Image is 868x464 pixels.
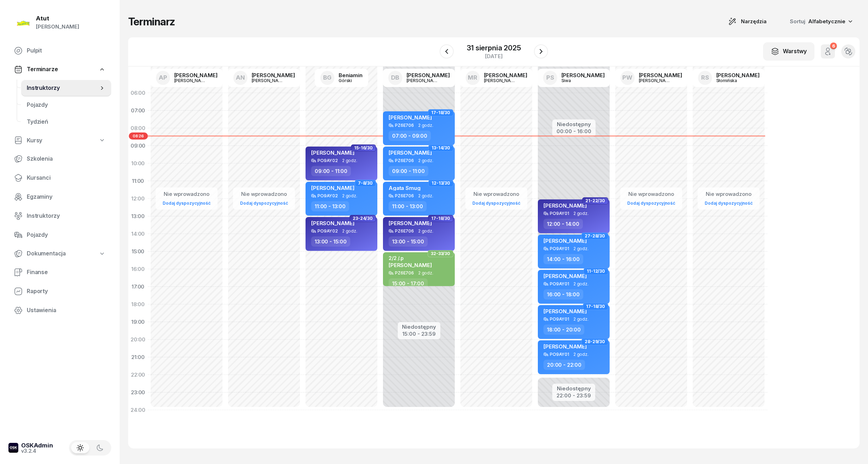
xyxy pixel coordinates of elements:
[27,136,42,145] span: Kursy
[389,185,420,191] span: Agata Smug
[407,73,450,78] div: [PERSON_NAME]
[389,114,432,121] span: [PERSON_NAME]
[150,69,223,87] a: AP[PERSON_NAME][PERSON_NAME]
[624,190,678,199] div: Nie wprowadzono
[561,78,595,83] div: Siwa
[561,73,605,78] div: [PERSON_NAME]
[252,73,295,78] div: [PERSON_NAME]
[418,229,433,234] span: 2 godz.
[395,193,414,198] div: PZ6E706
[702,188,755,209] button: Nie wprowadzonoDodaj dyspozycyjność
[402,329,436,337] div: 15:00 - 23:59
[27,192,106,202] span: Egzaminy
[716,73,760,78] div: [PERSON_NAME]
[407,78,440,83] div: [PERSON_NAME]
[573,352,589,357] span: 2 godz.
[470,188,523,209] button: Nie wprowadzonoDodaj dyspozycyjność
[763,42,814,61] button: Warstwy
[8,227,111,243] a: Pojazdy
[395,123,414,128] div: PZ6E706
[128,102,148,119] div: 07:00
[395,158,414,163] div: PZ6E706
[550,352,569,357] div: PO9AY01
[342,158,357,163] span: 2 godz.
[546,75,554,81] span: PS
[317,229,338,233] div: PO9AY02
[830,43,837,49] div: 6
[432,182,450,184] span: 12-13/30
[556,120,591,136] button: Niedostępny00:00 - 16:00
[556,127,591,134] div: 00:00 - 16:00
[808,18,845,25] span: Alfabetycznie
[159,75,167,81] span: AP
[237,199,291,207] a: Dodaj dyspozycyjność
[128,84,148,102] div: 06:00
[27,287,106,296] span: Raporty
[781,14,860,29] button: Sortuj Alfabetycznie
[468,75,477,81] span: MR
[389,255,432,261] div: 2/2 /.p
[342,229,357,234] span: 2 godz.
[128,190,148,208] div: 12:00
[391,75,399,81] span: DB
[418,158,433,163] span: 2 godz.
[467,44,521,51] div: 31 sierpnia 2025
[339,73,363,78] div: Beniamin
[585,341,605,342] span: 28-29/30
[128,155,148,172] div: 10:00
[128,119,148,137] div: 08:00
[311,149,354,156] span: [PERSON_NAME]
[128,401,148,419] div: 24:00
[431,253,450,254] span: 32-33/30
[550,211,569,216] div: PO9AY01
[311,201,349,211] div: 11:00 - 13:00
[692,69,765,87] a: RS[PERSON_NAME]Słomińska
[27,117,106,126] span: Tydzień
[556,386,591,391] div: Niedostępny
[395,229,414,233] div: PZ6E706
[432,147,450,149] span: 13-14/30
[470,190,523,199] div: Nie wprowadzono
[389,236,428,247] div: 13:00 - 15:00
[8,302,111,319] a: Ustawienia
[21,113,111,130] a: Tydzień
[716,78,750,83] div: Słomińska
[389,262,432,268] span: [PERSON_NAME]
[21,97,111,113] a: Pojazdy
[587,271,605,272] span: 11-12/30
[128,208,148,225] div: 13:00
[311,166,351,176] div: 09:00 - 11:00
[128,225,148,243] div: 14:00
[8,283,111,300] a: Raporty
[389,149,432,156] span: [PERSON_NAME]
[585,200,605,202] span: 21-22/30
[431,218,450,219] span: 17-18/30
[484,78,518,83] div: [PERSON_NAME]
[323,75,332,81] span: BG
[8,208,111,224] a: Instruktorzy
[543,343,587,350] span: [PERSON_NAME]
[741,17,767,26] span: Narzędzia
[790,17,807,26] span: Sortuj
[543,202,587,209] span: [PERSON_NAME]
[395,271,414,275] div: PZ6E706
[128,296,148,313] div: 18:00
[27,230,106,240] span: Pojazdy
[27,46,106,55] span: Pulpit
[573,246,589,251] span: 2 godz.
[550,282,569,286] div: PO9AY01
[556,391,591,398] div: 22:00 - 23:59
[8,246,111,262] a: Dokumentacja
[615,69,688,87] a: PW[PERSON_NAME][PERSON_NAME]
[418,193,433,198] span: 2 godz.
[354,147,373,149] span: 15-16/30
[128,384,148,401] div: 23:00
[128,331,148,348] div: 20:00
[27,100,106,110] span: Pojazdy
[543,273,587,279] span: [PERSON_NAME]
[402,323,436,338] button: Niedostępny15:00 - 23:59
[418,123,433,128] span: 2 godz.
[389,131,431,141] div: 07:00 - 09:00
[639,73,682,78] div: [PERSON_NAME]
[36,22,79,31] div: [PERSON_NAME]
